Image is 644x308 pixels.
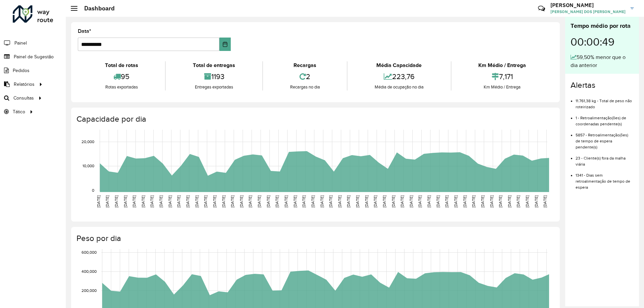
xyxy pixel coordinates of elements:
[92,188,94,192] text: 0
[409,195,413,207] text: [DATE]
[266,195,270,207] text: [DATE]
[265,61,345,69] div: Recargas
[382,195,386,207] text: [DATE]
[453,69,551,84] div: 7,171
[436,195,440,207] text: [DATE]
[349,61,449,69] div: Média Capacidade
[293,195,297,207] text: [DATE]
[212,195,217,207] text: [DATE]
[13,95,34,102] span: Consultas
[230,195,234,207] text: [DATE]
[219,38,231,51] button: Choose Date
[82,288,97,293] text: 200,000
[195,195,199,207] text: [DATE]
[534,195,538,207] text: [DATE]
[453,61,551,69] div: Km Médio / Entrega
[123,195,127,207] text: [DATE]
[349,84,449,90] div: Média de ocupação no dia
[265,69,345,84] div: 2
[221,195,226,207] text: [DATE]
[13,67,30,74] span: Pedidos
[302,195,306,207] text: [DATE]
[373,195,377,207] text: [DATE]
[176,195,181,207] text: [DATE]
[349,69,449,84] div: 223,76
[76,114,553,124] h4: Capacidade por dia
[105,195,109,207] text: [DATE]
[576,110,634,127] li: 1 - Retroalimentação(ões) de coordenadas pendente(s)
[132,195,136,207] text: [DATE]
[498,195,502,207] text: [DATE]
[257,195,261,207] text: [DATE]
[320,195,324,207] text: [DATE]
[79,84,163,90] div: Rotas exportadas
[400,195,404,207] text: [DATE]
[239,195,244,207] text: [DATE]
[82,269,97,273] text: 400,000
[418,195,422,207] text: [DATE]
[167,84,260,90] div: Entregas exportadas
[275,195,279,207] text: [DATE]
[355,195,360,207] text: [DATE]
[76,234,553,243] h4: Peso por dia
[525,195,529,207] text: [DATE]
[463,195,467,207] text: [DATE]
[248,195,252,207] text: [DATE]
[79,69,163,84] div: 95
[96,195,101,207] text: [DATE]
[13,108,25,115] span: Tático
[516,195,520,207] text: [DATE]
[391,195,395,207] text: [DATE]
[364,195,369,207] text: [DATE]
[168,195,172,207] text: [DATE]
[78,27,91,35] label: Data
[83,164,94,168] text: 10,000
[576,167,634,190] li: 1341 - Dias sem retroalimentação de tempo de espera
[571,21,634,30] div: Tempo médio por rota
[453,84,551,90] div: Km Médio / Entrega
[346,195,351,207] text: [DATE]
[14,53,54,60] span: Painel de Sugestão
[311,195,315,207] text: [DATE]
[284,195,288,207] text: [DATE]
[167,69,260,84] div: 1193
[203,195,208,207] text: [DATE]
[77,5,115,12] h2: Dashboard
[576,150,634,167] li: 23 - Cliente(s) fora da malha viária
[471,195,476,207] text: [DATE]
[489,195,494,207] text: [DATE]
[453,195,458,207] text: [DATE]
[265,84,345,90] div: Recargas no dia
[480,195,485,207] text: [DATE]
[550,9,626,15] span: [PERSON_NAME] DOS [PERSON_NAME]
[543,195,547,207] text: [DATE]
[571,80,634,90] h4: Alertas
[141,195,145,207] text: [DATE]
[571,30,634,53] div: 00:00:49
[576,127,634,150] li: 5857 - Retroalimentação(ões) de tempo de espera pendente(s)
[444,195,449,207] text: [DATE]
[150,195,154,207] text: [DATE]
[534,1,549,16] a: Contato Rápido
[14,40,27,47] span: Painel
[507,195,512,207] text: [DATE]
[550,2,626,8] h3: [PERSON_NAME]
[14,81,35,88] span: Relatórios
[427,195,431,207] text: [DATE]
[114,195,118,207] text: [DATE]
[82,139,94,144] text: 20,000
[82,250,97,255] text: 600,000
[328,195,333,207] text: [DATE]
[576,93,634,110] li: 11.761,38 kg - Total de peso não roteirizado
[337,195,342,207] text: [DATE]
[185,195,190,207] text: [DATE]
[79,61,163,69] div: Total de rotas
[571,53,634,69] div: 59,50% menor que o dia anterior
[167,61,260,69] div: Total de entregas
[159,195,163,207] text: [DATE]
